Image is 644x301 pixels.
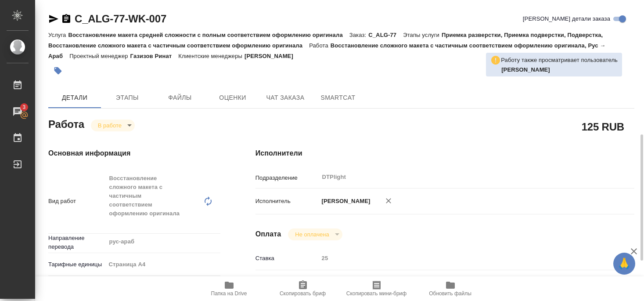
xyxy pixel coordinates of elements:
button: Не оплачена [292,231,331,238]
span: Папка на Drive [211,290,247,297]
p: Работу также просматривает пользователь [501,56,618,65]
p: Работа [309,42,331,49]
button: Скопировать ссылку для ЯМессенджера [48,14,59,24]
p: Проектный менеджер [69,53,130,59]
div: В работе [91,120,135,131]
span: Оценки [212,92,254,103]
button: 🙏 [613,253,635,275]
p: Исполнитель [255,197,319,206]
h4: Исполнители [255,148,634,159]
p: Ставка [255,254,319,263]
div: Страница А4 [106,257,220,272]
button: Папка на Drive [192,276,266,301]
button: Добавить тэг [48,61,68,80]
span: SmartCat [317,92,359,103]
p: Вид работ [48,197,106,206]
span: Файлы [159,92,201,103]
span: [PERSON_NAME] детали заказа [523,15,610,23]
p: Этапы услуги [403,32,442,38]
h2: 125 RUB [582,119,624,134]
input: Пустое поле [319,252,603,265]
button: В работе [95,122,124,129]
p: Заказ: [349,32,368,38]
p: [PERSON_NAME] [245,53,300,59]
p: Чулец Елена [501,65,618,74]
span: Детали [54,92,96,103]
p: Тарифные единицы [48,260,106,269]
span: Чат заказа [264,92,306,103]
a: C_ALG-77-WK-007 [75,13,166,25]
p: Клиентские менеджеры [178,53,245,59]
h2: Работа [48,116,84,131]
span: Этапы [106,92,148,103]
span: Обновить файлы [429,290,471,297]
h4: Основная информация [48,148,220,159]
span: 3 [17,103,31,112]
p: Восстановление макета средней сложности с полным соответствием оформлению оригинала [68,32,349,38]
button: Обновить файлы [414,276,487,301]
button: Скопировать ссылку [61,14,72,24]
h4: Оплата [255,229,281,239]
span: Скопировать бриф [280,290,326,297]
p: Газизов Ринат [130,53,179,59]
span: Скопировать мини-бриф [346,290,407,297]
button: Скопировать бриф [266,276,340,301]
p: C_ALG-77 [368,32,403,38]
div: RUB [319,274,603,289]
div: В работе [288,228,342,240]
p: Услуга [48,32,68,38]
a: 3 [2,101,33,123]
button: Скопировать мини-бриф [340,276,414,301]
span: 🙏 [617,254,632,273]
p: Подразделение [255,174,319,182]
b: [PERSON_NAME] [501,66,550,73]
p: Направление перевода [48,234,106,251]
button: Удалить исполнителя [379,191,398,210]
p: [PERSON_NAME] [319,197,371,206]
